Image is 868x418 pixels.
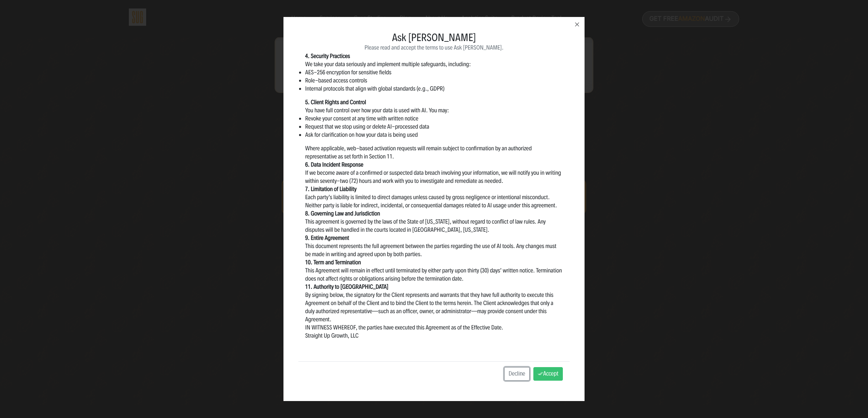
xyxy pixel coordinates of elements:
li: Revoke your consent at any time with written notice [305,114,563,122]
strong: 4. Security Practices [305,52,350,60]
p: We take your data seriously and implement multiple safeguards, including: [305,60,563,68]
button: Accept [533,367,563,381]
strong: 11. Authority to [GEOGRAPHIC_DATA] [305,283,388,290]
button: Close [570,17,585,32]
li: Role-based access controls [305,76,563,84]
p: You have full control over how your data is used with AI. You may: [305,106,563,114]
li: Ask for clarification on how your data is being used [305,131,563,139]
li: Request that we stop using or delete AI-processed data [305,122,563,131]
p: This Agreement will remain in effect until terminated by either party upon thirty (30) days’ writ... [305,266,563,283]
strong: 5. Client Rights and Control [305,98,366,106]
p: This document represents the full agreement between the parties regarding the use of AI tools. An... [305,242,563,258]
strong: 7. Limitation of Liability [305,185,357,193]
h3: Ask [PERSON_NAME] [298,32,570,43]
p: Where applicable, web-based activation requests will remain subject to confirmation by an authori... [305,144,563,160]
li: Internal protocols that align with global standards (e.g., GDPR) [305,84,563,93]
p: IN WITNESS WHEREOF, the parties have executed this Agreement as of the Effective Date. [305,323,563,331]
p: This agreement is governed by the laws of the State of [US_STATE], without regard to conflict of ... [305,217,563,234]
strong: 8. Governing Law and Jurisdiction [305,210,380,217]
p: If we become aware of a confirmed or suspected data breach involving your information, we will no... [305,169,563,185]
button: Decline [504,367,530,381]
strong: 10. Term and Termination [305,259,361,266]
p: Straight Up Growth, LLC [305,331,563,340]
li: AES-256 encryption for sensitive fields [305,68,563,76]
strong: 9. Entire Agreement [305,234,349,242]
p: Please read and accept the terms to use Ask [PERSON_NAME]. [298,43,570,52]
p: By signing below, the signatory for the Client represents and warrants that they have full author... [305,291,563,323]
p: Each party’s liability is limited to direct damages unless caused by gross negligence or intentio... [305,193,563,209]
strong: 6. Data Incident Response [305,161,363,168]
